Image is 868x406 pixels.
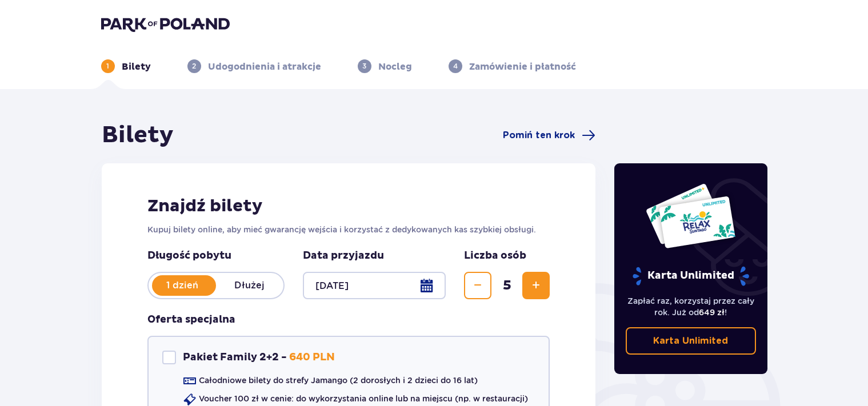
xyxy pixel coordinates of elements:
[464,249,526,263] p: Liczba osób
[653,335,728,347] p: Karta Unlimited
[303,249,384,263] p: Data przyjazdu
[289,351,335,364] p: 640 PLN
[147,224,550,235] p: Kupuj bilety online, aby mieć gwarancję wejścia i korzystać z dedykowanych kas szybkiej obsługi.
[101,59,151,73] div: 1Bilety
[147,313,235,327] h3: Oferta specjalna
[699,308,725,317] span: 649 zł
[378,61,412,73] p: Nocleg
[208,61,321,73] p: Udogodnienia i atrakcje
[522,272,550,299] button: Zwiększ
[503,129,575,142] span: Pomiń ten krok
[503,128,595,142] a: Pomiń ten krok
[101,16,230,32] img: Park of Poland logo
[216,279,283,292] p: Dłużej
[199,393,528,404] p: Voucher 100 zł w cenie: do wykorzystania online lub na miejscu (np. w restauracji)
[106,61,109,71] p: 1
[102,121,174,150] h1: Bilety
[122,61,151,73] p: Bilety
[192,61,196,71] p: 2
[362,61,366,71] p: 3
[631,266,750,286] p: Karta Unlimited
[183,351,287,364] p: Pakiet Family 2+2 -
[147,195,550,217] h2: Znajdź bilety
[358,59,412,73] div: 3Nocleg
[187,59,321,73] div: 2Udogodnienia i atrakcje
[626,295,756,318] p: Zapłać raz, korzystaj przez cały rok. Już od !
[469,61,576,73] p: Zamówienie i płatność
[449,59,576,73] div: 4Zamówienie i płatność
[645,183,736,249] img: Dwie karty całoroczne do Suntago z napisem 'UNLIMITED RELAX', na białym tle z tropikalnymi liśćmi...
[199,375,478,386] p: Całodniowe bilety do strefy Jamango (2 dorosłych i 2 dzieci do 16 lat)
[626,327,756,355] a: Karta Unlimited
[149,279,216,292] p: 1 dzień
[147,249,285,263] p: Długość pobytu
[494,277,520,294] span: 5
[453,61,458,71] p: 4
[464,272,491,299] button: Zmniejsz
